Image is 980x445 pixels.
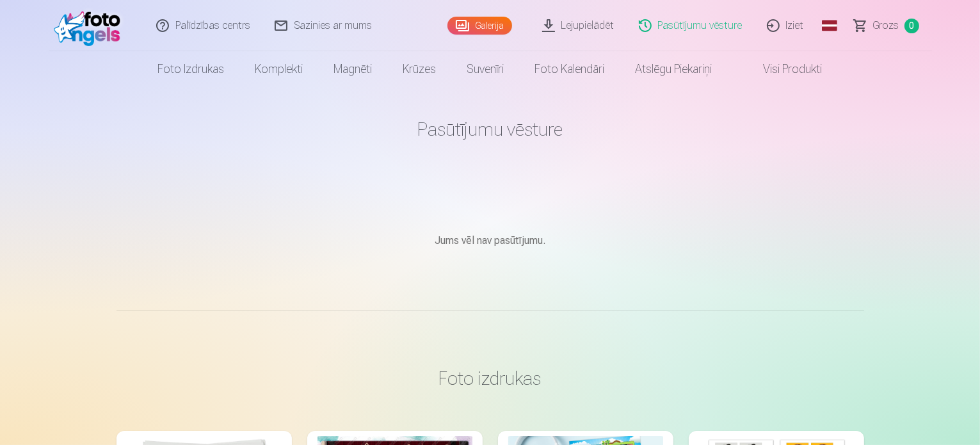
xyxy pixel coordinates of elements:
a: Krūzes [388,51,452,87]
a: Galerija [447,17,512,35]
span: Grozs [873,18,899,33]
img: /fa1 [54,5,127,46]
a: Suvenīri [452,51,520,87]
span: 0 [904,19,919,33]
a: Visi produkti [728,51,838,87]
a: Atslēgu piekariņi [620,51,728,87]
a: Foto kalendāri [520,51,620,87]
h1: Pasūtījumu vēsture [116,118,864,141]
p: Jums vēl nav pasūtījumu. [116,233,864,248]
a: Magnēti [319,51,388,87]
h3: Foto izdrukas [127,367,854,390]
a: Foto izdrukas [143,51,240,87]
a: Komplekti [240,51,319,87]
